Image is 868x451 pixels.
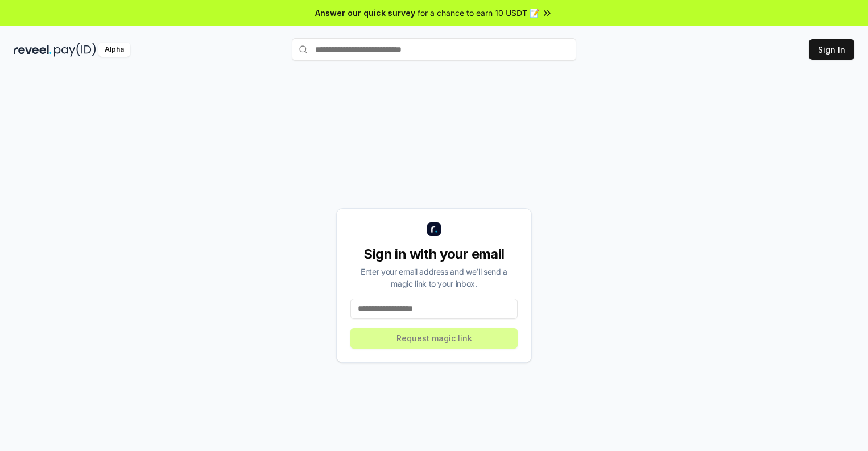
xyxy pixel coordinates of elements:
[809,39,854,60] button: Sign In
[350,266,518,289] div: Enter your email address and we’ll send a magic link to your inbox.
[315,7,415,19] span: Answer our quick survey
[54,43,96,57] img: pay_id
[14,43,52,57] img: reveel_dark
[418,7,539,19] span: for a chance to earn 10 USDT 📝
[427,222,441,236] img: logo_small
[350,245,518,263] div: Sign in with your email
[98,43,130,57] div: Alpha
